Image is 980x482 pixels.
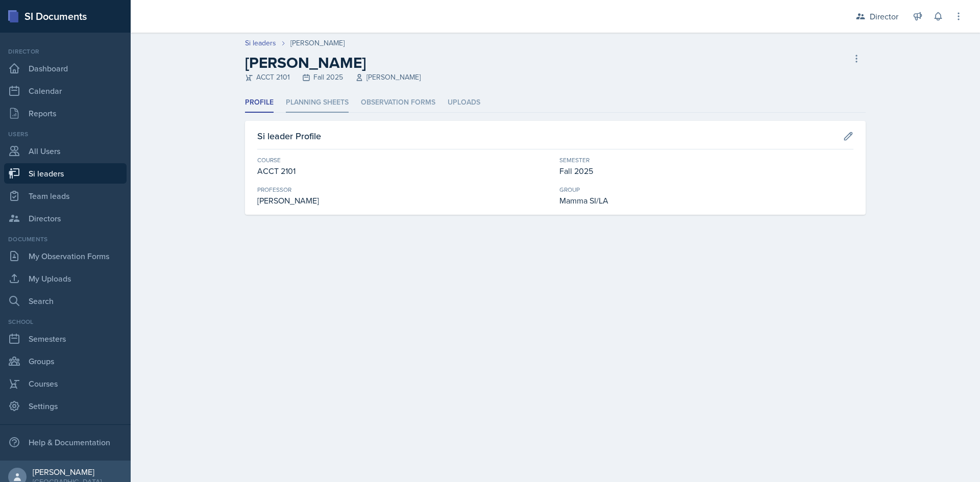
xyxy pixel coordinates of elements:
a: Settings [4,396,127,416]
div: ACCT 2101 Fall 2025 [PERSON_NAME] [245,72,421,83]
a: My Observation Forms [4,246,127,266]
div: Fall 2025 [559,165,853,177]
div: Help & Documentation [4,432,127,452]
a: My Uploads [4,268,127,289]
h3: Si leader Profile [257,129,321,143]
a: Dashboard [4,58,127,79]
div: Director [4,47,127,56]
div: Professor [257,185,551,194]
div: ACCT 2101 [257,165,551,177]
a: Si leaders [4,163,127,184]
div: School [4,317,127,326]
div: [PERSON_NAME] [290,38,345,48]
div: Director [870,10,898,22]
li: Profile [245,93,274,113]
a: Semesters [4,328,127,349]
div: [PERSON_NAME] [33,467,102,477]
a: Search [4,291,127,311]
div: Semester [559,156,853,165]
a: Groups [4,351,127,371]
div: Documents [4,235,127,244]
div: Group [559,185,853,194]
a: Si leaders [245,38,276,48]
div: Mamma SI/LA [559,194,853,207]
a: Directors [4,208,127,229]
div: Course [257,156,551,165]
a: Team leads [4,186,127,206]
a: Calendar [4,81,127,101]
h2: [PERSON_NAME] [245,54,421,72]
li: Observation Forms [361,93,435,113]
a: All Users [4,141,127,161]
div: Users [4,130,127,139]
div: [PERSON_NAME] [257,194,551,207]
li: Uploads [448,93,480,113]
li: Planning Sheets [286,93,349,113]
a: Reports [4,103,127,123]
a: Courses [4,373,127,394]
